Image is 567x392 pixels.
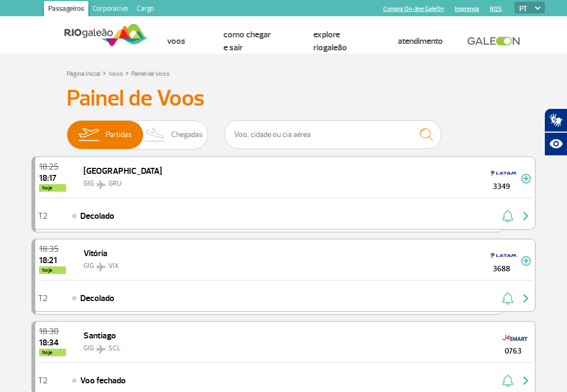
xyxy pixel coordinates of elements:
[493,345,532,357] span: 0763
[171,121,203,149] span: Chegadas
[544,108,567,156] div: Plugin de acessibilidade da Hand Talk.
[491,165,517,182] img: TAM LINHAS AEREAS
[39,256,66,265] span: 2025-08-28 18:21:00
[67,85,500,112] h3: Painel de Voos
[80,292,114,305] span: Decolado
[106,121,132,149] span: Partidas
[502,329,528,347] img: JetSMART Airlines
[39,327,66,336] span: 2025-08-28 18:30:00
[72,121,106,149] img: slider-embarque
[83,262,94,270] span: GIG
[44,1,88,18] a: Passageiros
[67,70,100,78] a: Página Inicial
[521,174,531,184] img: mais-info-painel-voo.svg
[102,67,106,79] a: >
[39,162,66,171] span: 2025-08-28 18:25:00
[39,174,66,182] span: 2025-08-28 18:17:00
[502,292,513,305] img: sino-painel-voo.svg
[482,263,521,275] span: 3688
[83,344,94,352] span: GIG
[131,70,170,78] a: Painel de Voos
[39,266,66,274] span: hoje
[383,5,444,12] a: Compra On-line GaleOn
[108,344,121,352] span: SCL
[80,374,126,387] span: Voo fechado
[108,179,121,188] span: GRU
[80,210,114,223] span: Decolado
[83,248,107,259] span: Vitória
[490,5,502,12] a: RQS
[108,262,119,270] span: VIX
[83,166,162,177] span: [GEOGRAPHIC_DATA]
[502,374,513,387] img: sino-painel-voo.svg
[544,132,567,156] button: Abrir recursos assistivos.
[83,330,116,341] span: Santiago
[455,5,479,12] a: Imprensa
[125,67,129,79] a: >
[88,1,132,18] a: Corporativo
[223,29,271,53] a: Como chegar e sair
[519,374,532,387] img: seta-direita-painel-voo.svg
[167,36,185,47] a: Voos
[519,210,532,223] img: seta-direita-painel-voo.svg
[38,377,48,384] span: T2
[38,295,48,302] span: T2
[521,256,531,266] img: mais-info-painel-voo.svg
[83,179,94,188] span: GIG
[39,349,66,356] span: hoje
[39,245,66,253] span: 2025-08-28 18:35:00
[398,36,443,47] a: Atendimento
[502,210,513,223] img: sino-painel-voo.svg
[519,292,532,305] img: seta-direita-painel-voo.svg
[108,70,123,78] a: Voos
[224,120,441,149] input: Voo, cidade ou cia aérea
[139,121,171,149] img: slider-desembarque
[491,247,517,264] img: TAM LINHAS AEREAS
[132,1,158,18] a: Cargo
[39,184,66,192] span: hoje
[38,212,48,220] span: T2
[39,338,66,347] span: 2025-08-28 18:34:12
[544,108,567,132] button: Abrir tradutor de língua de sinais.
[313,29,347,53] a: Explore RIOgaleão
[482,181,521,192] span: 3349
